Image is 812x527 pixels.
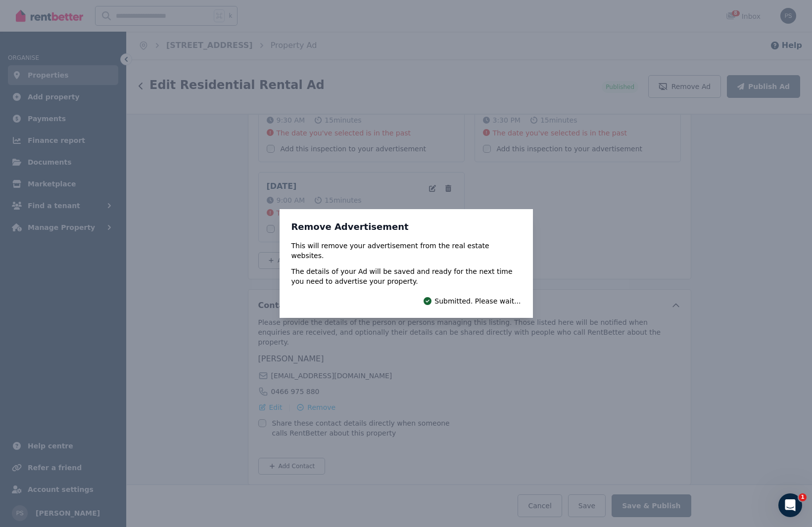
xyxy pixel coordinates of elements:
p: The details of your Ad will be saved and ready for the next time you need to advertise your prope... [291,266,521,286]
iframe: Intercom live chat [778,493,802,517]
span: 1 [799,493,807,501]
p: This will remove your advertisement from the real estate websites. [291,241,521,261]
h3: Remove Advertisement [291,221,521,233]
span: Submitted. Please wait... [434,296,521,306]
